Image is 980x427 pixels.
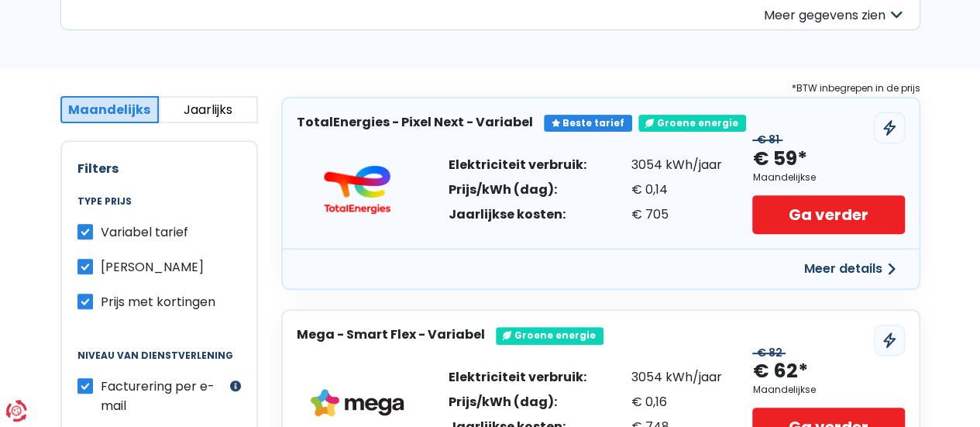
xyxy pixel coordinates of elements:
[101,223,188,241] span: Variabel tarief
[311,389,404,417] img: Mega
[752,195,904,234] a: Ga verder
[752,172,815,183] div: Maandelijkse
[752,146,806,172] div: € 59*
[631,184,722,196] div: € 0,14
[544,115,632,132] div: Beste tarief
[752,346,786,360] div: € 82
[281,80,920,97] div: *BTW inbegrepen in de prijs
[101,377,226,415] label: Facturering per e-mail
[752,359,807,384] div: € 62*
[631,208,722,221] div: € 705
[631,371,722,384] div: 3054 kWh/jaar
[795,255,905,283] button: Meer details
[77,196,241,222] legend: Type prijs
[60,96,160,123] button: Maandelijks
[311,165,404,215] img: TotalEnergies
[631,159,722,171] div: 3054 kWh/jaar
[631,396,722,408] div: € 0,16
[77,161,241,176] h2: Filters
[449,159,586,171] div: Elektriciteit verbruik:
[449,184,586,196] div: Prijs/kWh (dag):
[297,115,533,129] h3: TotalEnergies - Pixel Next - Variabel
[449,396,586,408] div: Prijs/kWh (dag):
[101,258,204,276] span: [PERSON_NAME]
[752,384,815,395] div: Maandelijkse
[638,115,746,132] div: Groene energie
[496,327,603,344] div: Groene energie
[449,371,586,384] div: Elektriciteit verbruik:
[752,133,782,146] div: € 81
[101,293,215,311] span: Prijs met kortingen
[159,96,258,123] button: Jaarlijks
[77,350,241,377] legend: Niveau van dienstverlening
[297,327,485,342] h3: Mega - Smart Flex - Variabel
[449,208,586,221] div: Jaarlijkse kosten:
